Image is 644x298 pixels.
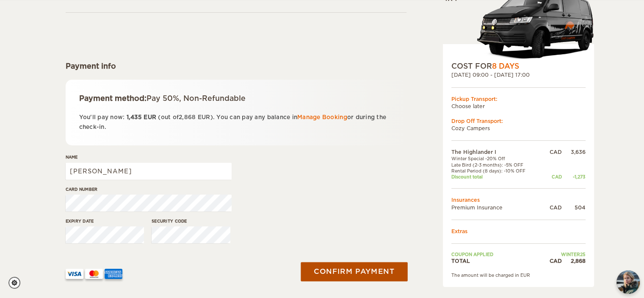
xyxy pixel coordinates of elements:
div: CAD [542,257,562,265]
td: The Highlander I [451,148,542,156]
div: CAD [542,148,562,156]
div: COST FOR [451,61,586,71]
td: Late Bird (2-3 months): -5% OFF [451,162,542,168]
img: Freyja at Cozy Campers [616,270,640,294]
td: Cozy Campers [451,125,586,132]
label: Card number [66,186,232,192]
div: Payment method: [79,93,393,103]
span: EUR [144,114,156,120]
img: AMEX [105,269,122,279]
img: VISA [66,269,83,279]
a: Cookie settings [8,277,26,289]
label: Security code [152,218,230,224]
div: Payment info [66,61,406,71]
a: Manage Booking [297,114,347,120]
span: EUR [198,114,210,120]
div: The amount will be charged in EUR [451,272,586,278]
label: Name [66,154,232,160]
td: Discount total [451,174,542,180]
div: CAD [542,174,562,180]
div: -1,273 [562,174,586,180]
label: Expiry date [66,218,144,224]
span: 1,435 [127,114,142,120]
div: [DATE] 09:00 - [DATE] 17:00 [451,71,586,78]
img: mastercard [85,269,103,279]
div: Drop Off Transport: [451,117,586,125]
span: Pay 50%, Non-Refundable [146,94,246,103]
td: WINTER25 [542,251,586,257]
td: Coupon applied [451,251,542,257]
td: Extras [451,228,586,235]
div: 3,636 [562,148,586,156]
div: 504 [562,204,586,211]
td: Rental Period (8 days): -10% OFF [451,168,542,174]
span: 2,868 [179,114,196,120]
td: Winter Special -20% Off [451,156,542,162]
div: 2,868 [562,257,586,265]
button: Confirm payment [301,262,408,281]
td: Choose later [451,103,586,110]
button: chat-button [616,270,640,294]
p: You'll pay now: (out of ). You can pay any balance in or during the check-in. [79,112,393,132]
td: TOTAL [451,257,542,265]
td: Insurances [451,196,586,203]
div: Pickup Transport: [451,95,586,103]
span: 8 Days [492,62,519,70]
div: CAD [542,204,562,211]
td: Premium Insurance [451,204,542,211]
